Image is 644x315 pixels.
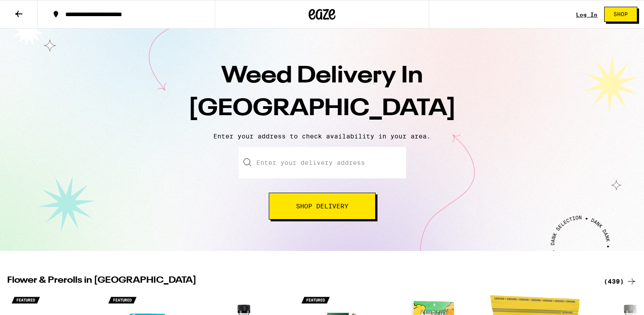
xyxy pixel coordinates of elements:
span: [GEOGRAPHIC_DATA] [188,97,456,121]
button: Shop [604,7,637,22]
a: (439) [604,276,637,287]
input: Enter your delivery address [238,147,406,178]
span: Shop Delivery [296,203,348,209]
h1: Weed Delivery In [165,60,479,125]
p: Enter your address to check availability in your area. [9,133,635,140]
h2: Flower & Prerolls in [GEOGRAPHIC_DATA] [7,276,593,287]
a: Shop [597,7,644,22]
span: Shop [614,12,628,17]
button: Shop Delivery [269,193,376,220]
a: Log In [576,12,597,17]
